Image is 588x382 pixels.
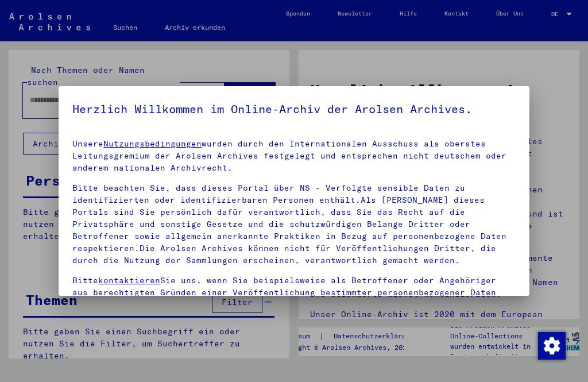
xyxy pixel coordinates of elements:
[538,332,566,360] img: Zustimmung ändern
[72,100,515,118] h5: Herzlich Willkommen im Online-Archiv der Arolsen Archives.
[72,182,515,267] p: Bitte beachten Sie, dass dieses Portal über NS - Verfolgte sensible Daten zu identifizierten oder...
[98,275,160,285] a: kontaktieren
[72,275,515,311] p: Bitte Sie uns, wenn Sie beispielsweise als Betroffener oder Angehöriger aus berechtigten Gründen ...
[103,138,202,149] a: Nutzungsbedingungen
[72,138,515,174] p: Unsere wurden durch den Internationalen Ausschuss als oberstes Leitungsgremium der Arolsen Archiv...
